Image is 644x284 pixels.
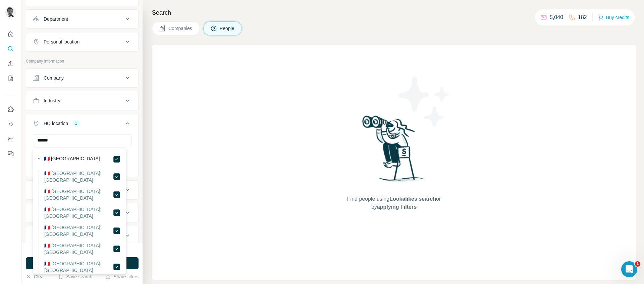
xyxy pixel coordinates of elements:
p: 182 [578,13,587,21]
button: Personal location [26,34,138,50]
button: Feedback [5,148,16,160]
button: Run search [26,257,139,269]
button: Employees (size) [26,205,138,221]
button: Annual revenue ($) [26,182,138,198]
button: HQ location1 [26,115,138,134]
label: 🇫🇷 [GEOGRAPHIC_DATA]: [GEOGRAPHIC_DATA] [44,260,113,274]
button: Department [26,11,138,27]
label: 🇫🇷 [GEOGRAPHIC_DATA]: [GEOGRAPHIC_DATA] [44,224,113,238]
img: Surfe Illustration - Stars [394,72,454,132]
div: 1 [72,120,80,126]
button: Dashboard [5,133,16,145]
button: Industry [26,93,138,109]
label: 🇫🇷 [GEOGRAPHIC_DATA]: [GEOGRAPHIC_DATA] [44,188,113,201]
label: 🇫🇷 [GEOGRAPHIC_DATA] [44,155,100,163]
button: Use Surfe on LinkedIn [5,103,16,115]
span: Companies [168,25,193,32]
button: Clear [26,273,45,280]
button: Buy credits [598,13,629,22]
div: Personal location [44,38,79,45]
div: Department [44,16,68,22]
button: Enrich CSV [5,58,16,70]
label: 🇫🇷 [GEOGRAPHIC_DATA]: [GEOGRAPHIC_DATA] [44,242,113,256]
button: Save search [58,273,92,280]
p: Company information [26,58,139,64]
span: Find people using or by [340,195,447,211]
button: Share filters [105,273,139,280]
span: applying Filters [377,204,417,210]
button: My lists [5,72,16,84]
div: Company [44,75,64,81]
button: Company [26,70,138,86]
span: 1 [635,261,640,267]
label: 🇫🇷 [GEOGRAPHIC_DATA]: [GEOGRAPHIC_DATA] [44,170,113,183]
p: 5,040 [550,13,563,21]
button: Use Surfe API [5,118,16,130]
div: HQ location [44,120,68,127]
span: People [220,25,235,32]
span: Lookalikes search [389,196,436,202]
h4: Search [152,8,636,17]
button: Search [5,43,16,55]
img: Surfe Illustration - Woman searching with binoculars [359,114,429,188]
img: Avatar [5,7,16,17]
button: Technologies [26,227,138,244]
label: 🇫🇷 [GEOGRAPHIC_DATA]: [GEOGRAPHIC_DATA] [44,206,113,219]
div: Industry [44,97,60,104]
button: Quick start [5,28,16,40]
iframe: Intercom live chat [621,261,637,277]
